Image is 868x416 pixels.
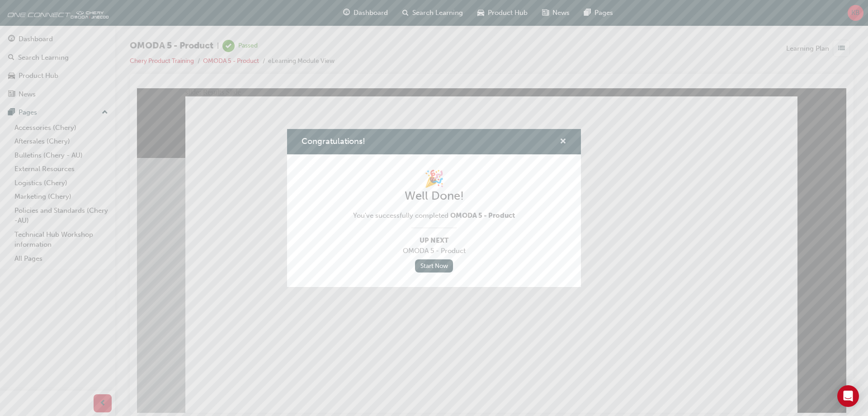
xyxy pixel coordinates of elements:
span: You've successfully completed [353,210,515,221]
h2: Well Done! [353,189,515,203]
span: OMODA 5 - Product [353,246,515,256]
button: cross-icon [560,136,566,148]
span: Up Next [353,235,515,246]
span: Congratulations! [302,136,365,146]
span: OMODA 5 - Product [450,211,515,220]
span: cross-icon [560,138,566,146]
div: Open Intercom Messenger [837,385,859,407]
div: Congratulations! [287,129,581,287]
a: Start Now [415,259,453,273]
h1: 🎉 [353,169,515,189]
